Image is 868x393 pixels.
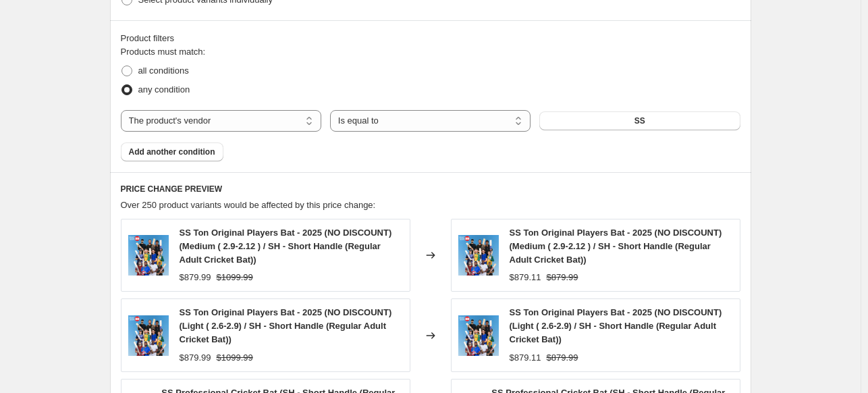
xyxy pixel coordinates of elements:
[458,235,499,276] img: poster_10x10_a54d8cd7-a31b-4840-b455-381bfacdd04d_80x.jpg
[180,307,392,344] span: SS Ton Original Players Bat - 2025 (NO DISCOUNT) (Light ( 2.6-2.9) / SH - Short Handle (Regular A...
[180,352,211,363] span: $879.99
[121,184,740,194] h6: PRICE CHANGE PREVIEW
[547,352,578,363] span: $879.99
[128,235,169,276] img: poster_10x10_a54d8cd7-a31b-4840-b455-381bfacdd04d_80x.jpg
[510,307,722,344] span: SS Ton Original Players Bat - 2025 (NO DISCOUNT) (Light ( 2.6-2.9) / SH - Short Handle (Regular A...
[121,32,740,45] div: Product filters
[138,84,190,95] span: any condition
[121,142,223,161] button: Add another condition
[180,272,211,282] span: $879.99
[121,200,376,210] span: Over 250 product variants would be affected by this price change:
[129,147,215,157] span: Add another condition
[539,111,740,130] button: SS
[634,115,645,126] span: SS
[510,228,722,265] span: SS Ton Original Players Bat - 2025 (NO DISCOUNT) (Medium ( 2.9-2.12 ) / SH - Short Handle (Regula...
[180,228,392,265] span: SS Ton Original Players Bat - 2025 (NO DISCOUNT) (Medium ( 2.9-2.12 ) / SH - Short Handle (Regula...
[121,47,206,57] span: Products must match:
[138,65,189,76] span: all conditions
[510,352,541,363] span: $879.11
[217,352,253,363] span: $1099.99
[547,272,578,282] span: $879.99
[510,272,541,282] span: $879.11
[458,315,499,356] img: poster_10x10_a54d8cd7-a31b-4840-b455-381bfacdd04d_80x.jpg
[217,272,253,282] span: $1099.99
[128,315,169,356] img: poster_10x10_a54d8cd7-a31b-4840-b455-381bfacdd04d_80x.jpg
